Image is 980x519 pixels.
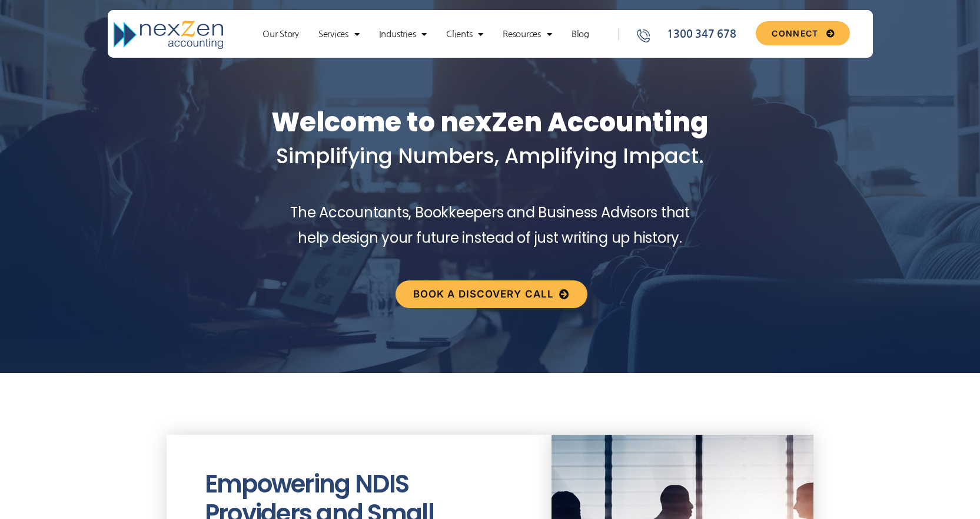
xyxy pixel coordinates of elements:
a: Clients [440,28,489,40]
span: Simplifying Numbers, Amplifying Impact. [276,141,704,170]
span: 1300 347 678 [664,27,736,42]
a: Book a discovery call [396,280,587,308]
a: Our Story [257,28,305,40]
a: Resources [497,28,558,40]
span: Book a discovery call [413,289,554,299]
a: 1300 347 678 [635,27,752,42]
a: Blog [566,28,595,40]
span: CONNECT [772,29,818,38]
span: The Accountants, Bookkeepers and Business Advisors that help design your future instead of just w... [290,203,690,247]
a: Industries [373,28,433,40]
nav: Menu [240,28,612,40]
a: Services [313,28,366,40]
a: CONNECT [756,21,849,45]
